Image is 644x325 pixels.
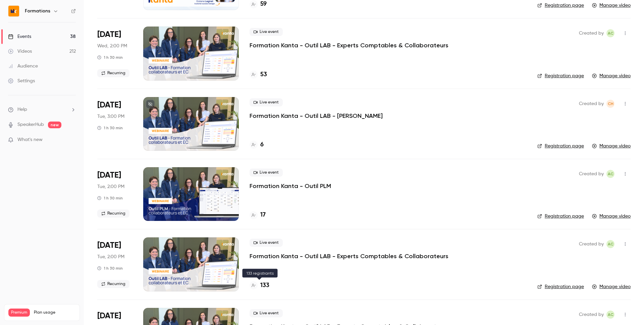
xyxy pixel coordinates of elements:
[97,183,124,190] span: Tue, 2:00 PM
[97,210,129,218] span: Recurring
[97,240,121,251] span: [DATE]
[250,252,448,260] a: Formation Kanta - Outil LAB - Experts Comptables & Collaborateurs
[592,2,631,9] a: Manage video
[579,170,604,178] span: Created by
[8,78,35,84] div: Settings
[606,100,614,108] span: Chloé Hauvel
[608,100,613,108] span: CH
[250,239,283,247] span: Live event
[537,213,584,220] a: Registration page
[260,140,264,149] h4: 6
[260,281,269,290] h4: 133
[592,213,631,220] a: Manage video
[579,29,604,37] span: Created by
[97,253,124,260] span: Tue, 2:00 PM
[537,73,584,79] a: Registration page
[537,283,584,290] a: Registration page
[97,113,124,120] span: Tue, 3:00 PM
[579,311,604,319] span: Created by
[537,2,584,9] a: Registration page
[97,55,123,60] div: 1 h 30 min
[250,169,283,177] span: Live event
[97,29,121,40] span: [DATE]
[250,309,283,317] span: Live event
[592,73,631,79] a: Manage video
[606,311,614,319] span: Anaïs Cachelou
[97,125,123,131] div: 1 h 30 min
[250,112,383,120] a: Formation Kanta - Outil LAB - [PERSON_NAME]
[97,97,132,151] div: Sep 30 Tue, 3:00 PM (Europe/Paris)
[97,100,121,110] span: [DATE]
[260,70,267,79] h4: 53
[606,170,614,178] span: Anaïs Cachelou
[8,63,38,69] div: Audience
[97,311,121,321] span: [DATE]
[8,48,32,55] div: Videos
[250,70,267,79] a: 53
[250,182,331,190] a: Formation Kanta - Outil PLM
[25,8,50,14] h6: Formations
[608,170,613,178] span: AC
[34,310,75,315] span: Plan usage
[8,6,19,16] img: Formations
[48,122,61,128] span: new
[579,100,604,108] span: Created by
[250,98,283,106] span: Live event
[17,106,27,113] span: Help
[17,136,43,143] span: What's new
[250,28,283,36] span: Live event
[8,106,76,113] li: help-dropdown-opener
[606,29,614,37] span: Anaïs Cachelou
[97,69,129,77] span: Recurring
[250,140,264,149] a: 6
[579,240,604,248] span: Created by
[8,33,31,40] div: Events
[68,137,76,143] iframe: Noticeable Trigger
[97,280,129,288] span: Recurring
[97,237,132,291] div: Sep 30 Tue, 2:00 PM (Europe/Paris)
[97,27,132,80] div: Oct 1 Wed, 2:00 PM (Europe/Paris)
[8,309,30,317] span: Premium
[608,240,613,248] span: AC
[97,43,127,49] span: Wed, 2:00 PM
[250,281,269,290] a: 133
[250,211,266,220] a: 17
[608,311,613,319] span: AC
[608,29,613,37] span: AC
[537,143,584,149] a: Registration page
[606,240,614,248] span: Anaïs Cachelou
[97,266,123,271] div: 1 h 30 min
[250,41,448,49] a: Formation Kanta - Outil LAB - Experts Comptables & Collaborateurs
[97,195,123,201] div: 1 h 30 min
[260,211,266,220] h4: 17
[17,121,44,128] a: SpeakerHub
[97,170,121,181] span: [DATE]
[592,143,631,149] a: Manage video
[592,283,631,290] a: Manage video
[97,167,132,221] div: Sep 30 Tue, 2:00 PM (Europe/Paris)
